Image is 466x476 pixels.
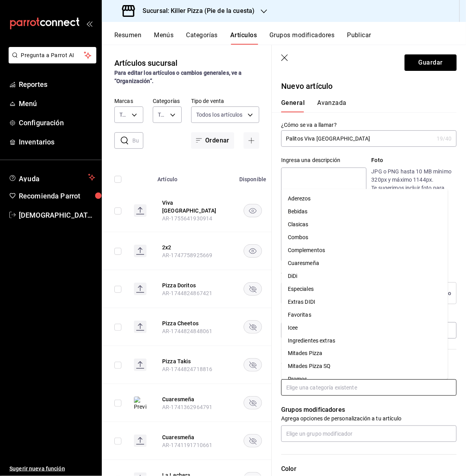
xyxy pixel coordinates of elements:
button: open_drawer_menu [86,20,92,27]
button: edit-product-location [162,199,225,215]
p: JPG o PNG hasta 10 MB mínimo 320px y máximo 1144px. Te sugerimos incluir foto para evitar errores... [372,168,457,200]
li: Cuaresmeña [282,256,448,269]
span: AR-1744824848061 [162,328,212,334]
span: Todas las marcas, Sin marca [119,111,129,119]
span: Menú [19,98,95,109]
li: Mitades Pizza SQ [282,360,448,373]
span: Sugerir nueva función [9,465,95,473]
button: availability-product [244,320,262,334]
p: Color [281,464,457,474]
button: edit-product-location [162,319,225,327]
span: Recomienda Parrot [19,191,95,201]
input: Buscar artículo [132,133,143,148]
li: Bebidas [282,205,448,218]
li: Clasicas [282,218,448,231]
button: edit-product-location [162,395,225,403]
img: Preview [134,397,146,411]
button: Pregunta a Parrot AI [9,47,96,63]
button: Artículos [230,31,257,45]
li: Ingredientes extras [282,334,448,347]
button: Resumen [114,31,141,45]
li: Aderezos [282,192,448,205]
button: Menús [154,31,173,45]
li: Mitades Pizza [282,347,448,360]
input: Elige un grupo modificador [281,426,457,442]
label: ¿Cómo se va a llamar? [281,123,457,128]
h3: Sucursal: Killer Pizza (Pie de la cuesta) [136,6,255,16]
a: Pregunta a Parrot AI [5,57,96,65]
button: availability-product [244,396,262,409]
p: Foto [372,156,457,164]
button: edit-product-location [162,243,225,251]
p: Agrega opciones de personalización a tu artículo [281,415,457,422]
span: Inventarios [19,137,95,147]
span: AR-1744824867421 [162,290,212,296]
label: Categorías [153,99,182,104]
span: AR-1741191710661 [162,442,212,448]
label: Tipo de venta [191,99,259,104]
strong: Para editar los artículos o cambios generales, ve a “Organización”. [114,70,242,84]
li: Especiales [282,282,448,295]
button: edit-product-location [162,281,225,289]
div: navigation tabs [281,99,447,112]
button: availability-product [244,434,262,447]
span: AR-1741362964791 [162,404,212,410]
span: AR-1744824718816 [162,366,212,372]
div: navigation tabs [114,31,466,45]
button: edit-product-location [162,357,225,365]
li: Icee [282,321,448,334]
span: Reportes [19,79,95,90]
label: Marcas [114,99,143,104]
p: Grupos modificadores [281,405,457,415]
li: Combos [282,231,448,243]
span: AR-1747758925669 [162,252,212,258]
span: Pregunta a Parrot AI [21,51,84,59]
span: Configuración [19,117,95,128]
span: [DEMOGRAPHIC_DATA][PERSON_NAME] [19,210,95,220]
li: Complementos [282,243,448,256]
button: availability-product [244,244,262,258]
button: availability-product [244,282,262,296]
span: Todos los artículos [196,111,243,119]
span: Ayuda [19,173,85,182]
button: Ordenar [191,132,234,149]
button: General [281,99,305,112]
div: Ingresa una descripción [281,156,366,164]
button: Publicar [347,31,371,45]
p: Nuevo artículo [281,80,457,92]
button: edit-product-location [162,433,225,441]
button: Categorías [186,31,218,45]
th: Artículo [153,164,234,189]
input: Elige una categoría existente [281,379,457,396]
li: Extras DIDI [282,295,448,308]
button: Grupos modificadores [269,31,334,45]
li: Favoritas [282,308,448,321]
li: DiDi [282,269,448,282]
button: availability-product [244,358,262,371]
div: Artículos sucursal [114,57,177,69]
button: Avanzada [317,99,347,112]
button: Guardar [405,54,457,71]
div: 19 /40 [437,135,452,142]
th: Disponible [234,164,271,189]
span: AR-1755641930914 [162,215,212,222]
li: Promos [282,373,448,386]
button: availability-product [244,204,262,217]
span: Todas las categorías, Sin categoría [158,111,167,119]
